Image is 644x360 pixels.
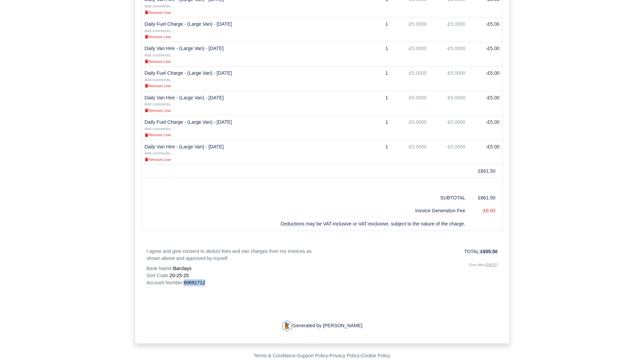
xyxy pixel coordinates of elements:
td: £661.50 [468,191,502,205]
td: 1 [354,66,391,91]
span: Barclays [173,266,192,271]
a: Remove Line [145,157,171,162]
small: Remove Line [145,10,171,15]
a: Remove Line [145,83,171,88]
td: Deductions may be VAT-inclusive or VAT-exclusive, subject to the nature of the charge. [142,217,468,231]
p: I agree and give consent to deduct fees and van charges from my invoices as shown above and appro... [147,248,317,262]
td: -£5.0000 [391,116,429,140]
small: Remove Line [145,59,171,64]
a: Add comments... [145,77,173,82]
a: Remove Line [145,9,171,15]
a: Add comments... [145,28,173,33]
div: - - - [129,352,515,360]
td: -£5.0000 [429,66,468,91]
small: Add comments... [145,29,173,33]
td: -£5.0000 [391,66,429,91]
td: Daily Fuel Charge - (Large Van) - [DATE] [142,17,354,42]
p: Account Number: [147,279,317,286]
td: -£5.0000 [391,42,429,67]
td: Daily Fuel Charge - (Large Van) - [DATE] [142,116,354,140]
td: Daily Van Hire - (Large Van) - [DATE] [142,42,354,67]
small: Add comments... [145,102,173,106]
td: Daily Fuel Charge - (Large Van) - [DATE] [142,66,354,91]
small: Add comments... [145,151,173,155]
td: -£5.0000 [391,91,429,116]
small: Remove Line [145,133,171,137]
td: 1 [354,91,391,116]
td: -£5.00 [468,42,502,67]
small: Remove Line [145,109,171,113]
p: Generated by [PERSON_NAME] [147,320,498,331]
td: 1 [354,140,391,165]
td: -£5.0000 [429,140,468,165]
a: Add comments... [145,3,173,8]
small: Add comments... [145,53,173,57]
small: Remove Line [145,84,171,88]
td: -£5.00 [468,66,502,91]
iframe: Chat Widget [522,282,644,360]
td: -£5.00 [468,116,502,140]
td: 1 [354,42,391,67]
a: Remove Line [145,34,171,39]
td: -£5.00 [468,91,502,116]
td: 1 [354,17,391,42]
a: Remove Line [145,58,171,64]
td: -£5.0000 [429,17,468,42]
span: 20-25-25 [170,273,189,278]
small: Add comments... [145,127,173,131]
td: SUBTOTAL [429,191,468,205]
small: Remove Line [145,35,171,39]
p: Bank Name: [147,265,317,272]
td: -£5.0000 [391,17,429,42]
span: 60691712 [184,280,205,285]
td: -£5.0000 [429,42,468,67]
a: Remove Line [145,132,171,137]
i: Due date: [469,263,498,267]
td: Daily Van Hire - (Large Van) - [DATE] [142,91,354,116]
td: -£5.0000 [391,140,429,165]
td: -£5.0000 [429,116,468,140]
td: -£5.0000 [429,91,468,116]
td: Daily Van Hire - (Large Van) - [DATE] [142,140,354,165]
a: Privacy Policy [330,353,360,358]
td: -£6.00 [468,204,502,217]
td: -£5.00 [468,140,502,165]
td: £661.50 [468,165,502,178]
a: Support Policy [297,353,328,358]
small: Add comments... [145,4,173,8]
a: Add comments... [145,101,173,106]
small: Add comments... [145,78,173,82]
u: [DATE] [485,263,497,267]
a: Add comments... [145,52,173,57]
p: TOTAL: [327,248,498,255]
td: 1 [354,116,391,140]
td: -£5.00 [468,17,502,42]
td: Invoice Generation Fee [142,204,468,217]
a: Add comments... [145,150,173,155]
p: Sort Code: [147,272,317,279]
a: Remove Line [145,107,171,113]
a: Terms & Conditions [254,353,295,358]
strong: £655.50 [480,249,498,254]
a: Cookie Policy [361,353,390,358]
small: Remove Line [145,158,171,162]
a: Add comments... [145,126,173,131]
